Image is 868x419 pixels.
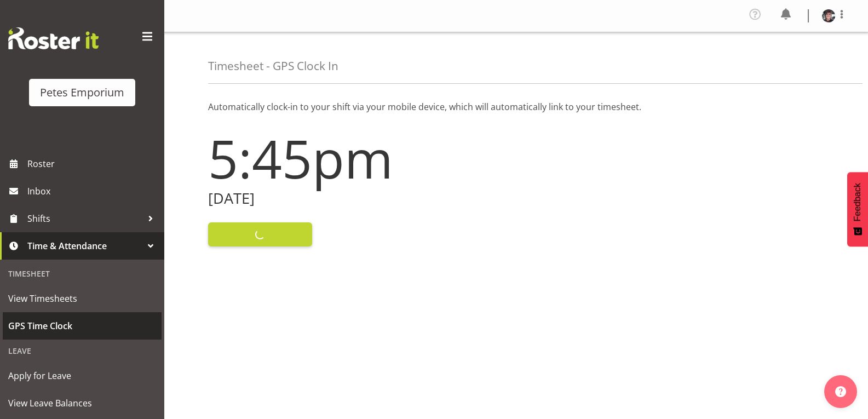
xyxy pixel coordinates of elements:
[8,290,156,307] span: View Timesheets
[8,318,156,334] span: GPS Time Clock
[847,172,868,246] button: Feedback - Show survey
[3,340,162,362] div: Leave
[208,129,510,188] h1: 5:45pm
[3,389,162,417] a: View Leave Balances
[3,312,162,340] a: GPS Time Clock
[3,285,162,312] a: View Timesheets
[8,368,156,384] span: Apply for Leave
[27,183,159,199] span: Inbox
[27,238,142,254] span: Time & Attendance
[208,60,338,72] h4: Timesheet - GPS Clock In
[3,262,162,285] div: Timesheet
[208,190,510,207] h2: [DATE]
[27,210,142,227] span: Shifts
[8,27,99,49] img: Rosterit website logo
[8,395,156,411] span: View Leave Balances
[835,386,846,397] img: help-xxl-2.png
[208,100,824,113] p: Automatically clock-in to your shift via your mobile device, which will automatically link to you...
[3,362,162,389] a: Apply for Leave
[40,84,124,101] div: Petes Emporium
[853,183,863,221] span: Feedback
[27,156,159,172] span: Roster
[822,9,835,22] img: michelle-whaleb4506e5af45ffd00a26cc2b6420a9100.png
